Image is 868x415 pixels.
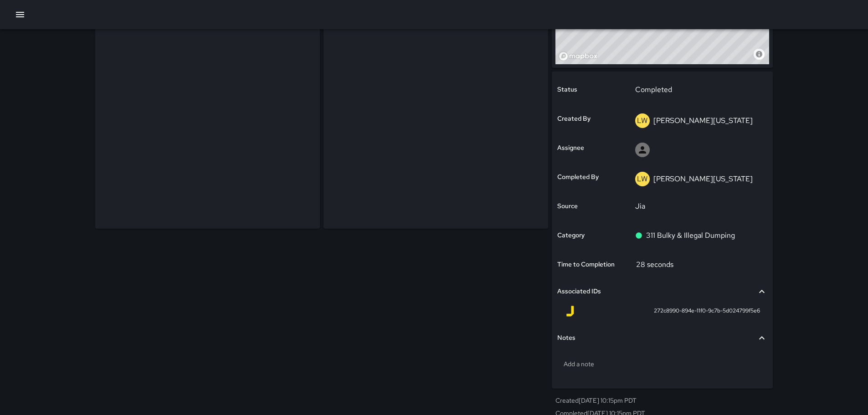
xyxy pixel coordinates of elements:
[653,174,753,184] p: [PERSON_NAME][US_STATE]
[635,84,761,95] p: Completed
[557,287,601,297] h6: Associated IDs
[637,115,647,126] p: LW
[557,231,585,241] h6: Category
[564,359,761,369] p: Add a note
[646,230,735,241] p: 311 Bulky & Illegal Dumping
[557,281,767,302] div: Associated IDs
[557,114,591,124] h6: Created By
[557,172,599,182] h6: Completed By
[557,85,577,95] h6: Status
[557,201,578,211] h6: Source
[653,116,753,125] p: [PERSON_NAME][US_STATE]
[654,307,760,316] span: 272c8990-894e-11f0-9c7b-5d024799f5e6
[555,396,769,405] p: Created [DATE] 10:15pm PDT
[636,260,673,269] p: 28 seconds
[557,143,584,153] h6: Assignee
[557,260,615,270] h6: Time to Completion
[637,174,647,184] p: LW
[557,328,767,348] div: Notes
[557,333,575,343] h6: Notes
[635,201,761,212] p: Jia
